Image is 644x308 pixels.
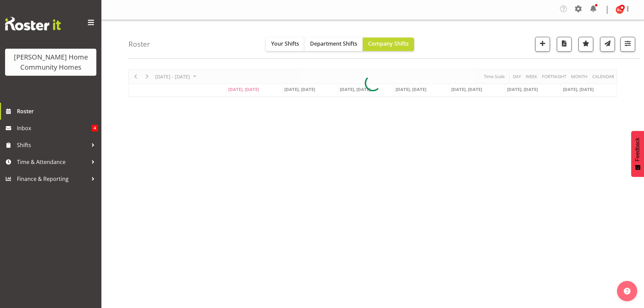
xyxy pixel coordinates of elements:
img: Rosterit website logo [5,17,61,30]
img: kirsty-crossley8517.jpg [616,6,624,14]
span: Finance & Reporting [17,174,88,184]
span: Your Shifts [271,40,299,47]
button: Highlight an important date within the roster. [578,37,593,52]
button: Department Shifts [305,38,363,51]
div: [PERSON_NAME] Home Community Homes [12,52,90,72]
span: Time & Attendance [17,157,88,167]
span: Feedback [635,138,641,161]
span: 4 [92,125,98,132]
button: Send a list of all shifts for the selected filtered period to all rostered employees. [600,37,615,52]
span: Department Shifts [310,40,357,47]
button: Filter Shifts [620,37,635,52]
button: Download a PDF of the roster according to the set date range. [557,37,572,52]
button: Feedback - Show survey [631,131,644,177]
button: Add a new shift [535,37,550,52]
span: Company Shifts [368,40,409,47]
h4: Roster [128,40,150,48]
span: Roster [17,106,98,116]
button: Company Shifts [363,38,414,51]
span: Shifts [17,140,88,150]
span: Inbox [17,123,92,133]
img: help-xxl-2.png [624,288,630,294]
button: Your Shifts [266,38,305,51]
